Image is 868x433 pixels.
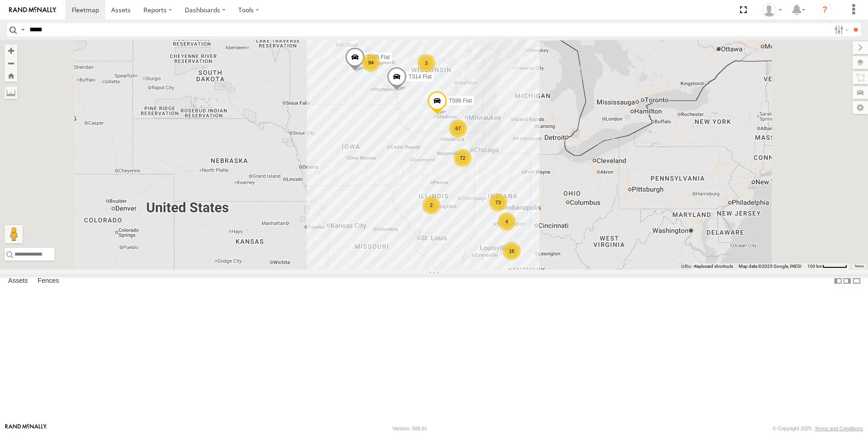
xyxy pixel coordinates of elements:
label: Measure [5,86,17,99]
i: ? [818,3,832,17]
button: Zoom in [5,44,17,57]
div: 94 [362,54,380,72]
button: Map Scale: 100 km per 50 pixels [804,263,850,270]
label: Map Settings [853,101,868,114]
button: Drag Pegman onto the map to open Street View [5,225,23,243]
span: Map data ©2025 Google, INEGI [739,264,802,269]
div: 16 [503,242,521,260]
span: T596 Flat [449,98,472,104]
div: 2 [422,196,440,214]
img: rand-logo.svg [9,7,56,13]
span: T314 Flat [409,74,432,80]
a: Terms and Conditions [815,426,863,431]
button: Zoom out [5,57,17,69]
a: Visit our Website [5,424,47,433]
button: Zoom Home [5,69,17,82]
div: 72 [454,149,472,167]
div: 73 [489,193,507,212]
label: Hide Summary Table [852,275,861,288]
label: Assets [4,275,32,287]
label: Search Query [19,23,26,36]
span: T885 Flat [367,54,390,60]
div: Crystal Garcia [759,3,785,17]
label: Fences [33,275,64,287]
label: Dock Summary Table to the Left [833,275,843,288]
a: Terms (opens in new tab) [854,265,864,268]
button: Keyboard shortcuts [694,263,733,270]
label: Search Filter Options [831,23,850,36]
div: 67 [449,119,467,138]
div: Version: 308.01 [393,426,427,431]
label: Dock Summary Table to the Right [843,275,852,288]
div: 4 [498,212,516,231]
div: © Copyright 2025 - [773,426,863,431]
span: 100 km [807,264,823,269]
div: 3 [417,54,435,72]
